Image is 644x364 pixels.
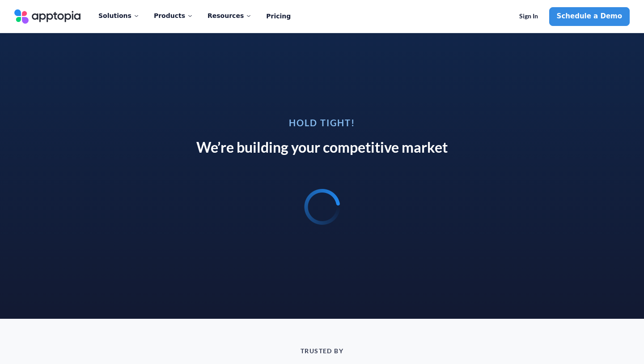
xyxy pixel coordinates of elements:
h3: Hold tight! [196,118,448,127]
div: Resources [208,6,252,25]
p: TRUSTED BY [54,347,590,355]
div: Solutions [98,6,140,25]
span: Sign In [519,13,538,20]
a: Sign In [512,7,546,26]
h2: We’re building your competitive market [196,138,448,157]
a: Schedule a Demo [549,7,630,26]
div: Products [154,6,193,25]
a: Pricing [266,7,291,26]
